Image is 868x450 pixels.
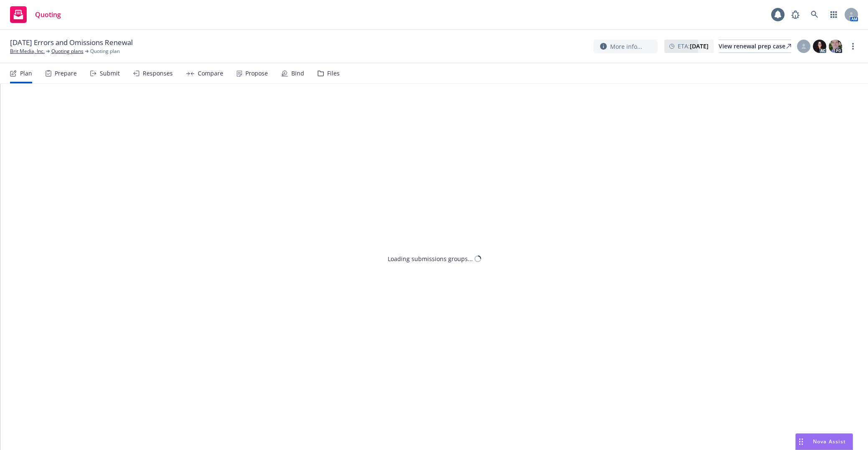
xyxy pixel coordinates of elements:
[796,434,806,450] div: Drag to move
[10,48,45,55] a: Brit Media, Inc.
[690,42,709,50] strong: [DATE]
[610,42,642,51] span: More info...
[327,70,340,77] div: Files
[10,38,133,48] span: [DATE] Errors and Omissions Renewal
[35,11,61,18] span: Quoting
[100,70,120,77] div: Submit
[787,6,804,23] a: Report a Bug
[593,40,658,53] button: More info...
[848,41,858,51] a: more
[198,70,223,77] div: Compare
[719,40,791,53] div: View renewal prep case
[719,40,791,53] a: View renewal prep case
[829,40,842,53] img: photo
[51,48,83,55] a: Quoting plans
[90,48,120,55] span: Quoting plan
[806,6,823,23] a: Search
[291,70,304,77] div: Bind
[143,70,173,77] div: Responses
[20,70,32,77] div: Plan
[245,70,268,77] div: Propose
[55,70,77,77] div: Prepare
[7,3,64,26] a: Quoting
[795,433,853,450] button: Nova Assist
[678,42,709,50] span: ETA :
[825,6,842,23] a: Switch app
[388,254,473,263] div: Loading submissions groups...
[813,40,826,53] img: photo
[813,438,846,445] span: Nova Assist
